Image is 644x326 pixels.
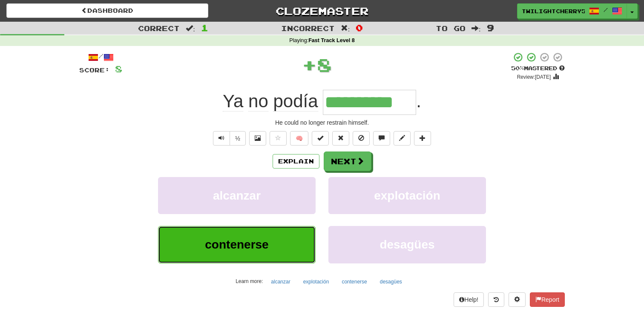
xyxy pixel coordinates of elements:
span: contenerse [205,238,268,251]
span: 8 [115,63,122,74]
span: 50 % [511,65,524,71]
span: Incorrect [281,24,335,32]
div: Mastered [511,65,565,72]
button: Reset to 0% Mastered (alt+r) [332,131,349,146]
button: alcanzar [266,275,295,288]
button: explotación [328,177,486,214]
span: Score: [79,66,110,74]
span: podía [273,91,318,112]
span: Correct [138,24,180,32]
span: explotación [374,189,440,202]
span: . [416,91,421,111]
span: + [302,52,317,77]
a: Dashboard [6,3,208,18]
button: 🧠 [290,131,308,146]
span: 9 [487,23,494,33]
a: TwilightCherry5969 / [517,3,627,19]
button: Report [530,292,565,307]
span: 1 [201,23,208,33]
span: To go [436,24,466,32]
button: contenerse [337,275,371,288]
span: no [248,91,268,112]
button: Play sentence audio (ctl+space) [213,131,230,146]
span: : [471,25,481,32]
span: : [186,25,195,32]
small: Review: [DATE] [517,74,551,80]
div: He could no longer restrain himself. [79,118,565,127]
button: alcanzar [158,177,316,214]
div: Text-to-speech controls [211,131,246,146]
div: / [79,52,122,63]
button: desagües [375,275,407,288]
button: Set this sentence to 100% Mastered (alt+m) [312,131,329,146]
button: Explain [273,154,319,169]
span: / [604,7,608,13]
a: Clozemaster [221,3,423,18]
span: : [341,25,350,32]
span: desagües [379,238,434,251]
button: Show image (alt+x) [249,131,266,146]
small: Learn more: [236,278,263,284]
button: ½ [230,131,246,146]
button: Ignore sentence (alt+i) [353,131,370,146]
button: Discuss sentence (alt+u) [373,131,390,146]
span: TwilightCherry5969 [522,7,585,15]
button: Edit sentence (alt+d) [394,131,411,146]
button: Help! [454,292,484,307]
span: 0 [356,23,363,33]
button: explotación [299,275,334,288]
button: Favorite sentence (alt+f) [270,131,287,146]
button: contenerse [158,226,316,263]
span: 8 [317,54,332,75]
button: Next [324,152,371,171]
button: Add to collection (alt+a) [414,131,431,146]
span: alcanzar [213,189,261,202]
button: desagües [328,226,486,263]
span: Ya [223,91,243,112]
strong: Fast Track Level 8 [308,37,355,43]
button: Round history (alt+y) [488,292,504,307]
